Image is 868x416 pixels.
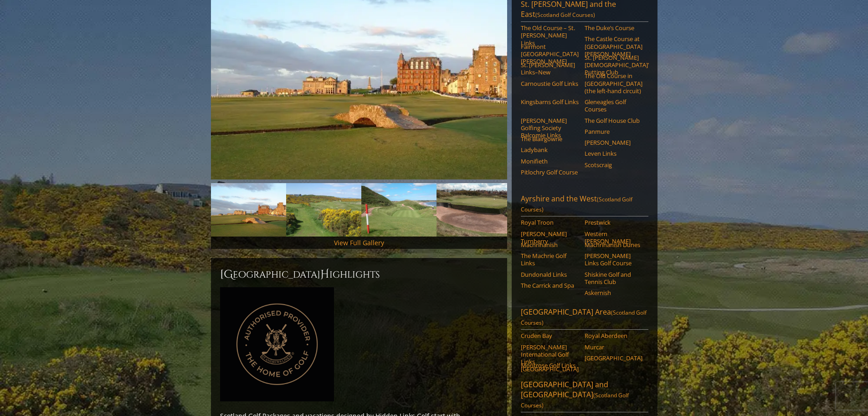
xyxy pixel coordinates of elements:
[585,241,642,248] a: Machrihanish Dunes
[585,252,642,267] a: [PERSON_NAME] Links Golf Course
[585,289,642,296] a: Askernish
[585,150,642,157] a: Leven Links
[521,158,579,165] a: Monifieth
[585,139,642,146] a: [PERSON_NAME]
[585,230,642,245] a: Western [PERSON_NAME]
[521,309,647,326] span: (Scotland Golf Courses)
[585,128,642,135] a: Panmure
[521,194,648,216] a: Ayrshire and the West(Scotland Golf Courses)
[585,354,642,362] a: [GEOGRAPHIC_DATA]
[521,271,579,278] a: Dundonald Links
[521,195,632,213] span: (Scotland Golf Courses)
[585,24,642,32] a: The Duke’s Course
[521,332,579,339] a: Cruden Bay
[521,362,579,369] a: Montrose Golf Links
[320,267,329,282] span: H
[585,271,642,286] a: Shiskine Golf and Tennis Club
[521,230,579,245] a: [PERSON_NAME] Turnberry
[521,146,579,153] a: Ladybank
[585,161,642,169] a: Scotscraig
[220,267,498,282] h2: [GEOGRAPHIC_DATA] ighlights
[521,169,579,176] a: Pitlochry Golf Course
[585,35,642,58] a: The Castle Course at [GEOGRAPHIC_DATA][PERSON_NAME]
[585,219,642,226] a: Prestwick
[585,98,642,113] a: Gleneagles Golf Courses
[585,117,642,124] a: The Golf House Club
[585,72,642,95] a: The Old Course in [GEOGRAPHIC_DATA] (the left-hand circuit)
[334,238,384,247] a: View Full Gallery
[521,219,579,226] a: Royal Troon
[585,54,642,76] a: St. [PERSON_NAME] [DEMOGRAPHIC_DATA]’ Putting Club
[585,332,642,339] a: Royal Aberdeen
[521,24,579,47] a: The Old Course – St. [PERSON_NAME] Links
[585,343,642,351] a: Murcar
[535,11,595,19] span: (Scotland Golf Courses)
[521,43,579,65] a: Fairmont [GEOGRAPHIC_DATA][PERSON_NAME]
[521,252,579,267] a: The Machrie Golf Links
[521,98,579,105] a: Kingsbarns Golf Links
[521,117,579,139] a: [PERSON_NAME] Golfing Society Balcomie Links
[521,282,579,289] a: The Carrick and Spa
[521,80,579,87] a: Carnoustie Golf Links
[521,307,648,330] a: [GEOGRAPHIC_DATA] Area(Scotland Golf Courses)
[521,391,629,409] span: (Scotland Golf Courses)
[521,241,579,248] a: Machrihanish
[521,343,579,373] a: [PERSON_NAME] International Golf Links [GEOGRAPHIC_DATA]
[521,379,648,412] a: [GEOGRAPHIC_DATA] and [GEOGRAPHIC_DATA](Scotland Golf Courses)
[521,61,579,76] a: St. [PERSON_NAME] Links–New
[521,135,579,142] a: The Blairgowrie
